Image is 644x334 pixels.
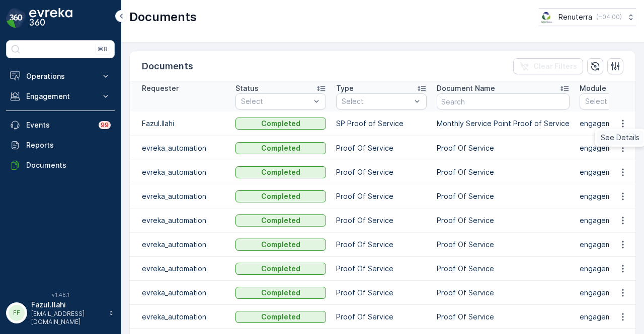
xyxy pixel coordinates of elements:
[235,166,326,178] button: Completed
[261,312,300,322] p: Completed
[6,66,115,86] button: Operations
[142,83,179,93] p: Requester
[580,83,606,93] p: Module
[539,8,636,26] button: Renuterra(+04:00)
[336,83,354,93] p: Type
[235,83,259,93] p: Status
[331,233,432,257] td: Proof Of Service
[130,257,230,281] td: evreka_automation
[331,136,432,160] td: Proof Of Service
[6,8,26,28] img: logo
[9,305,25,321] div: FF
[331,184,432,208] td: Proof Of Service
[26,71,95,81] p: Operations
[558,12,592,22] p: Renuterra
[235,118,326,130] button: Completed
[331,208,432,233] td: Proof Of Service
[6,300,115,326] button: FFFazul.Ilahi[EMAIL_ADDRESS][DOMAIN_NAME]
[241,96,310,106] p: Select
[331,112,432,136] td: SP Proof of Service
[235,190,326,202] button: Completed
[432,160,575,184] td: Proof Of Service
[31,310,104,326] p: [EMAIL_ADDRESS][DOMAIN_NAME]
[432,281,575,305] td: Proof Of Service
[26,91,95,101] p: Engagement
[533,61,577,71] p: Clear Filters
[331,305,432,329] td: Proof Of Service
[6,155,115,175] a: Documents
[261,143,300,153] p: Completed
[26,160,111,170] p: Documents
[342,96,411,106] p: Select
[235,311,326,323] button: Completed
[130,136,230,160] td: evreka_automation
[130,233,230,257] td: evreka_automation
[261,264,300,274] p: Completed
[513,58,583,74] button: Clear Filters
[130,208,230,233] td: evreka_automation
[26,120,93,130] p: Events
[432,136,575,160] td: Proof Of Service
[539,12,554,23] img: Screenshot_2024-07-26_at_13.33.01.png
[142,59,193,73] p: Documents
[6,86,115,106] button: Engagement
[432,257,575,281] td: Proof Of Service
[235,214,326,227] button: Completed
[6,292,115,298] span: v 1.48.1
[235,239,326,251] button: Completed
[261,191,300,201] p: Completed
[235,263,326,275] button: Completed
[601,133,639,143] span: See Details
[98,45,108,53] p: ⌘B
[432,233,575,257] td: Proof Of Service
[130,184,230,208] td: evreka_automation
[130,305,230,329] td: evreka_automation
[432,112,575,136] td: Monthly Service Point Proof of Service
[261,119,300,129] p: Completed
[129,9,197,25] p: Documents
[31,300,104,310] p: Fazul.Ilahi
[6,115,115,135] a: Events99
[261,167,300,177] p: Completed
[261,288,300,298] p: Completed
[331,281,432,305] td: Proof Of Service
[29,8,72,28] img: logo_dark-DEwI_e13.png
[437,83,495,93] p: Document Name
[597,131,643,145] a: See Details
[235,142,326,154] button: Completed
[26,140,111,150] p: Reports
[235,287,326,299] button: Completed
[432,208,575,233] td: Proof Of Service
[130,281,230,305] td: evreka_automation
[432,184,575,208] td: Proof Of Service
[6,135,115,155] a: Reports
[596,13,622,21] p: ( +04:00 )
[432,305,575,329] td: Proof Of Service
[331,257,432,281] td: Proof Of Service
[331,160,432,184] td: Proof Of Service
[261,240,300,250] p: Completed
[261,215,300,226] p: Completed
[130,160,230,184] td: evreka_automation
[437,93,570,109] input: Search
[101,121,109,129] p: 99
[130,112,230,136] td: Fazul.Ilahi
